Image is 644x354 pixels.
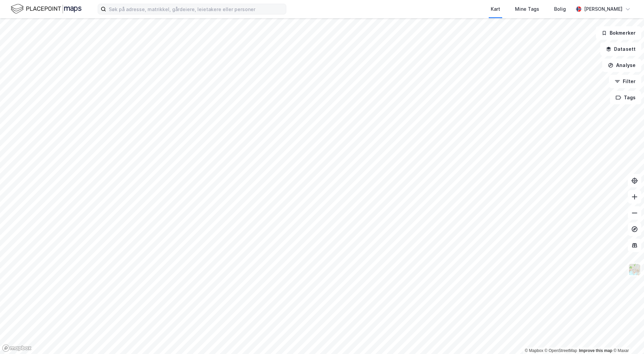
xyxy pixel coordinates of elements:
div: Mine Tags [515,5,539,13]
button: Bokmerker [596,26,641,40]
div: [PERSON_NAME] [584,5,622,13]
button: Analyse [602,59,641,72]
button: Filter [609,75,641,88]
img: logo.f888ab2527a4732fd821a326f86c7f29.svg [11,3,82,15]
div: Kart [491,5,500,13]
iframe: Chat Widget [610,322,644,354]
div: Kontrollprogram for chat [610,322,644,354]
a: OpenStreetMap [545,348,577,353]
button: Tags [610,91,641,104]
a: Mapbox [525,348,543,353]
div: Bolig [554,5,566,13]
input: Søk på adresse, matrikkel, gårdeiere, leietakere eller personer [106,4,286,14]
a: Mapbox homepage [2,344,32,352]
button: Datasett [600,42,641,56]
img: Z [628,263,641,276]
a: Improve this map [579,348,612,353]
